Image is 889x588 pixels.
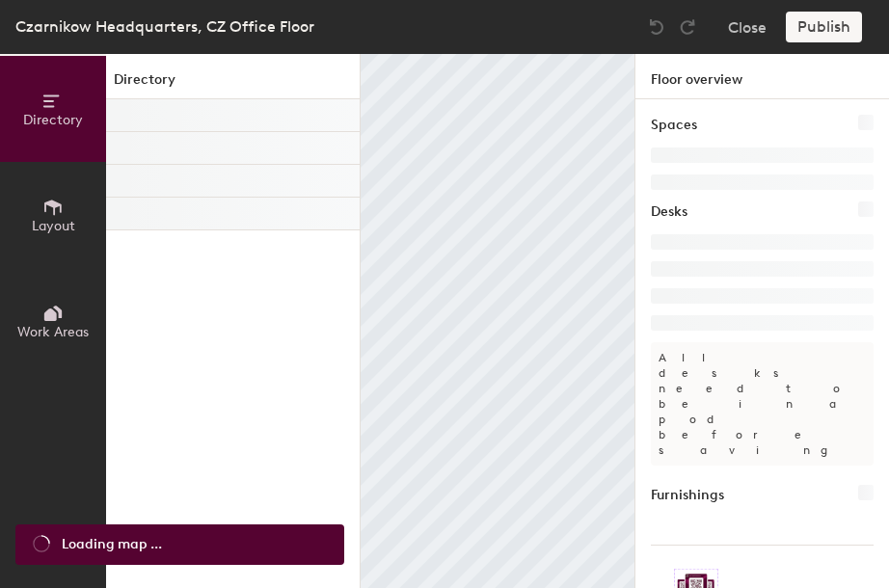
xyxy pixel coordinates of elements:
p: All desks need to be in a pod before saving [651,342,874,466]
img: Redo [678,17,697,37]
h1: Desks [651,201,687,223]
img: Undo [647,17,666,37]
span: Loading map ... [62,534,162,555]
span: Directory [23,112,83,128]
h1: Furnishings [651,485,724,506]
div: Czarnikow Headquarters, CZ Office Floor [15,14,314,39]
button: Close [728,12,767,42]
h1: Floor overview [635,54,889,99]
span: Work Areas [17,324,89,340]
h1: Spaces [651,115,697,136]
span: Layout [32,218,75,234]
h1: Directory [106,69,360,99]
